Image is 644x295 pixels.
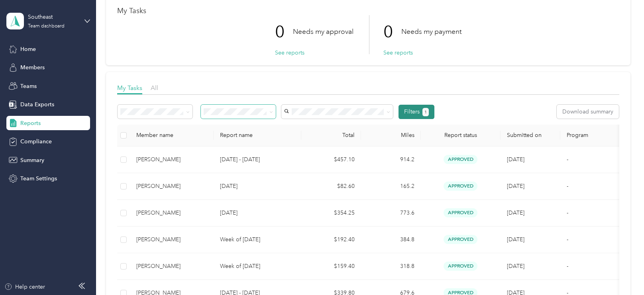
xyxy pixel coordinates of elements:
[136,262,207,271] div: [PERSON_NAME]
[507,263,524,270] span: [DATE]
[220,209,295,217] p: [DATE]
[28,13,78,21] div: Southeast
[220,235,295,244] p: Week of [DATE]
[136,132,207,139] div: Member name
[383,49,413,57] button: See reports
[367,132,414,139] div: Miles
[220,155,295,164] p: [DATE] - [DATE]
[220,262,295,271] p: Week of [DATE]
[275,15,293,49] p: 0
[117,7,619,15] h1: My Tasks
[136,209,207,217] div: [PERSON_NAME]
[20,156,44,164] span: Summary
[444,155,477,164] span: approved
[361,253,421,280] td: 318.8
[20,45,36,53] span: Home
[20,100,54,109] span: Data Exports
[301,227,361,253] td: $192.40
[422,108,429,116] button: 1
[20,119,41,127] span: Reports
[301,200,361,227] td: $354.25
[117,84,142,92] span: My Tasks
[4,283,45,291] button: Help center
[20,137,52,146] span: Compliance
[427,132,494,139] span: Report status
[557,105,619,119] button: Download summary
[301,173,361,200] td: $82.60
[20,63,45,72] span: Members
[361,227,421,253] td: 384.8
[501,125,560,147] th: Submitted on
[401,27,461,37] p: Needs my payment
[507,183,524,190] span: [DATE]
[444,182,477,191] span: approved
[361,200,421,227] td: 773.6
[361,147,421,173] td: 914.2
[20,174,57,183] span: Team Settings
[220,182,295,191] p: [DATE]
[507,209,524,216] span: [DATE]
[20,82,37,90] span: Teams
[361,173,421,200] td: 165.2
[130,125,214,147] th: Member name
[424,109,427,116] span: 1
[383,15,401,49] p: 0
[444,208,477,217] span: approved
[444,235,477,244] span: approved
[214,125,301,147] th: Report name
[28,24,65,29] div: Team dashboard
[399,105,435,119] button: Filters1
[136,155,207,164] div: [PERSON_NAME]
[599,250,644,295] iframe: Everlance-gr Chat Button Frame
[275,49,304,57] button: See reports
[136,235,207,244] div: [PERSON_NAME]
[301,147,361,173] td: $457.10
[293,27,353,37] p: Needs my approval
[301,253,361,280] td: $159.40
[444,262,477,271] span: approved
[507,156,524,163] span: [DATE]
[136,182,207,191] div: [PERSON_NAME]
[507,236,524,243] span: [DATE]
[151,84,158,92] span: All
[308,132,355,139] div: Total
